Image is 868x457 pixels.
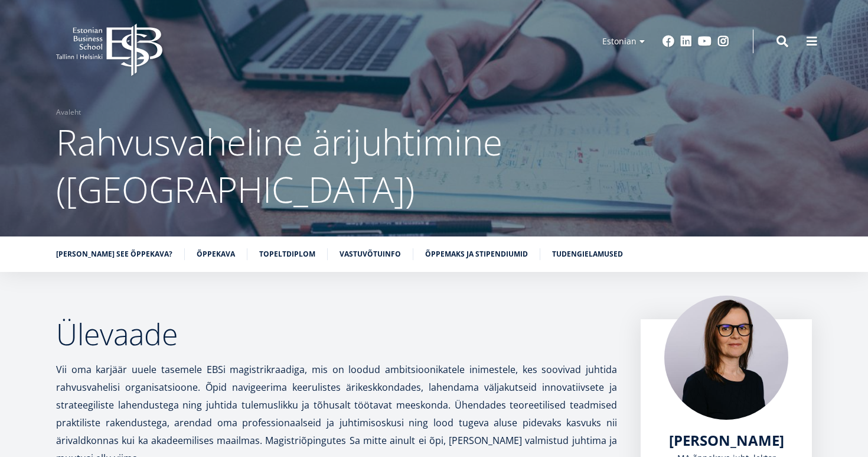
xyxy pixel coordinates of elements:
[663,35,674,47] a: Facebook
[425,248,528,260] a: Õppemaks ja stipendiumid
[664,296,788,420] img: Piret Masso
[669,432,784,449] a: [PERSON_NAME]
[669,430,784,450] span: [PERSON_NAME]
[56,118,502,213] span: Rahvusvaheline ärijuhtimine ([GEOGRAPHIC_DATA])
[340,248,401,260] a: Vastuvõtuinfo
[56,106,81,118] a: Avaleht
[680,35,692,47] a: Linkedin
[698,35,712,47] a: Youtube
[717,35,729,47] a: Instagram
[552,248,623,260] a: Tudengielamused
[259,248,315,260] a: Topeltdiplom
[56,319,617,349] h2: Ülevaade
[56,248,172,260] a: [PERSON_NAME] see õppekava?
[197,248,235,260] a: Õppekava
